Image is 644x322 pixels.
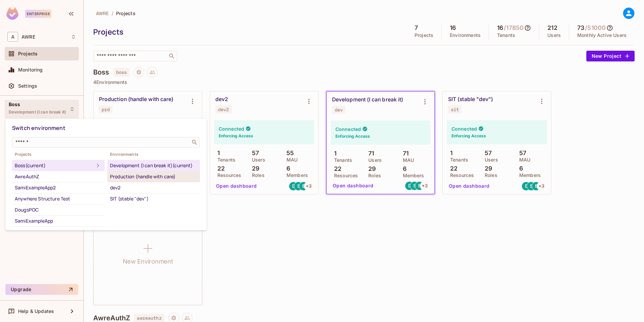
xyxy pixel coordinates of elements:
[110,184,197,192] div: dev2
[15,184,102,192] div: SamiExampleApp2
[15,217,102,225] div: SamiExampleApp
[110,162,197,170] div: Development (I can break it) (current)
[107,152,200,157] span: Environments
[110,195,197,203] div: SIT (stable "dev")
[15,195,102,203] div: Anywhere Structure Test
[12,152,105,157] span: Projects
[110,173,197,181] div: Production (handle with care)
[15,173,102,181] div: AwreAuthZ
[15,162,94,170] div: Boss (current)
[12,124,65,132] span: Switch environment
[15,206,102,214] div: DougsPOC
